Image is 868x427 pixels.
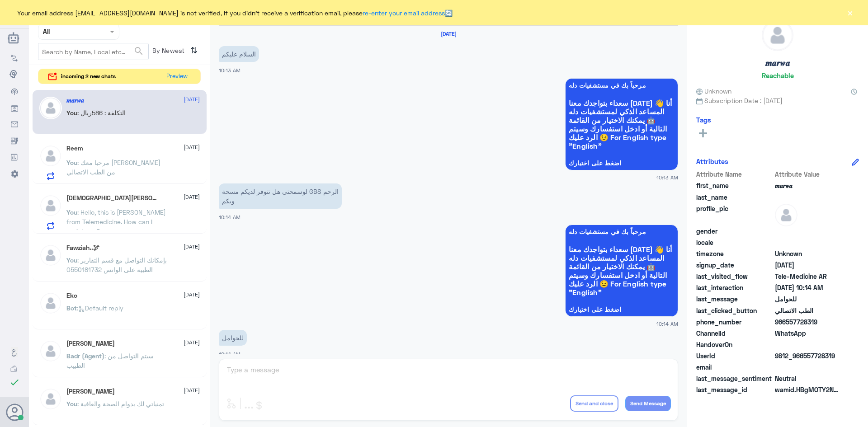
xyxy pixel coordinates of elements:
button: × [845,8,854,17]
span: You [66,208,77,216]
img: defaultAdmin.png [39,194,62,217]
span: search [133,46,144,56]
span: 2 [775,328,840,338]
span: Badr (Agent) [66,352,104,360]
img: defaultAdmin.png [39,244,62,267]
button: Preview [162,69,191,84]
img: defaultAdmin.png [762,20,793,51]
span: 10:14 AM [656,320,678,328]
span: سعداء بتواجدك معنا [DATE] 👋 أنا المساعد الذكي لمستشفيات دله 🤖 يمكنك الاختيار من القائمة التالية أ... [569,99,675,150]
h6: Tags [696,116,711,124]
span: Subscription Date : [DATE] [696,96,859,105]
img: defaultAdmin.png [39,97,62,119]
p: 2/9/2025, 10:13 AM [219,46,259,62]
span: : التكلفة : 586ريال [77,109,126,117]
span: Unknown [696,86,731,96]
span: Attribute Name [696,169,773,179]
img: defaultAdmin.png [775,204,797,226]
span: gender [696,226,773,236]
span: You [66,159,77,166]
img: defaultAdmin.png [39,292,62,314]
span: Attribute Value [775,169,840,179]
h5: 𝒎𝒂𝒓𝒘𝒂 [66,97,84,104]
span: اضغط على اختيارك [569,306,675,313]
span: : Default reply [77,304,123,312]
h6: Attributes [696,157,728,165]
img: defaultAdmin.png [39,388,62,410]
span: سعداء بتواجدك معنا [DATE] 👋 أنا المساعد الذكي لمستشفيات دله 🤖 يمكنك الاختيار من القائمة التالية أ... [569,245,675,296]
span: last_interaction [696,283,773,292]
span: 10:14 AM [219,351,241,357]
span: wamid.HBgMOTY2NTU3NzI4MzE5FQIAEhgUM0E5RTVFNEQyREI4NEEyRjZEN0MA [775,385,840,394]
span: signup_date [696,260,773,270]
span: last_visited_flow [696,272,773,281]
span: first_name [696,181,773,190]
span: 966557728319 [775,317,840,327]
span: Unknown [775,249,840,258]
span: 10:14 AM [219,214,241,220]
img: defaultAdmin.png [39,340,62,362]
h5: 𝒎𝒂𝒓𝒘𝒂 [765,58,790,68]
h6: Reachable [762,71,794,80]
span: للحوامل [775,294,840,304]
span: UserId [696,351,773,361]
span: By Newest [149,43,187,61]
span: [DATE] [184,338,200,347]
span: null [775,340,840,349]
a: re-enter your email address [363,9,445,17]
span: HandoverOn [696,340,773,349]
span: last_clicked_button [696,306,773,315]
h6: [DATE] [424,31,473,37]
span: null [775,226,840,236]
span: 𝒎𝒂𝒓𝒘𝒂 [775,181,840,190]
span: : سيتم التواصل من الطبيب [66,352,154,369]
h5: Eko [66,292,77,300]
button: search [133,44,144,59]
span: الطب الاتصالي [775,306,840,315]
span: Bot [66,304,77,312]
p: 2/9/2025, 10:14 AM [219,183,342,209]
span: 10:13 AM [656,174,678,181]
span: timezone [696,249,773,258]
input: Search by Name, Local etc… [38,43,148,60]
span: email [696,362,773,372]
span: : Hello, this is [PERSON_NAME] from Telemedicine. How can I assist you? [66,208,166,235]
span: incoming 2 new chats [61,72,116,80]
span: 9812_966557728319 [775,351,840,361]
span: [DATE] [184,193,200,201]
span: 10:13 AM [219,67,241,73]
h5: Muhammad Waseem Asghar [66,194,160,202]
span: 2025-09-02T07:14:46.427Z [775,283,840,292]
h5: Fawziah..🕊 [66,244,99,252]
span: 2025-09-02T07:13:55.844Z [775,260,840,270]
span: : بإمكانك التواصل مع قسم التقارير الطبية على الواتس 0550181732 [66,256,167,273]
span: اضغط على اختيارك [569,160,675,167]
button: Send Message [625,396,671,411]
span: null [775,238,840,247]
span: : تمنياتي لك بدوام الصحة والعافية [77,400,164,408]
img: defaultAdmin.png [39,145,62,167]
span: last_name [696,192,773,202]
span: last_message_id [696,385,773,394]
span: profile_pic [696,204,773,225]
span: phone_number [696,317,773,327]
span: Your email address [EMAIL_ADDRESS][DOMAIN_NAME] is not verified, if you didn't receive a verifica... [17,8,453,18]
span: مرحباً بك في مستشفيات دله [569,228,675,235]
i: ⇅ [190,43,198,58]
span: مرحباً بك في مستشفيات دله [569,82,675,89]
span: You [66,109,77,117]
h5: Anas [66,340,115,347]
span: You [66,400,77,408]
span: [DATE] [184,95,200,103]
span: You [66,256,77,264]
h5: Mohammed ALRASHED [66,388,115,395]
span: null [775,362,840,372]
span: [DATE] [184,143,200,151]
i: check [9,377,20,388]
span: locale [696,238,773,247]
span: ChannelId [696,328,773,338]
span: [DATE] [184,243,200,251]
span: last_message [696,294,773,304]
span: : مرحبا معك [PERSON_NAME] من الطب الاتصالي [66,159,160,176]
p: 2/9/2025, 10:14 AM [219,330,247,346]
